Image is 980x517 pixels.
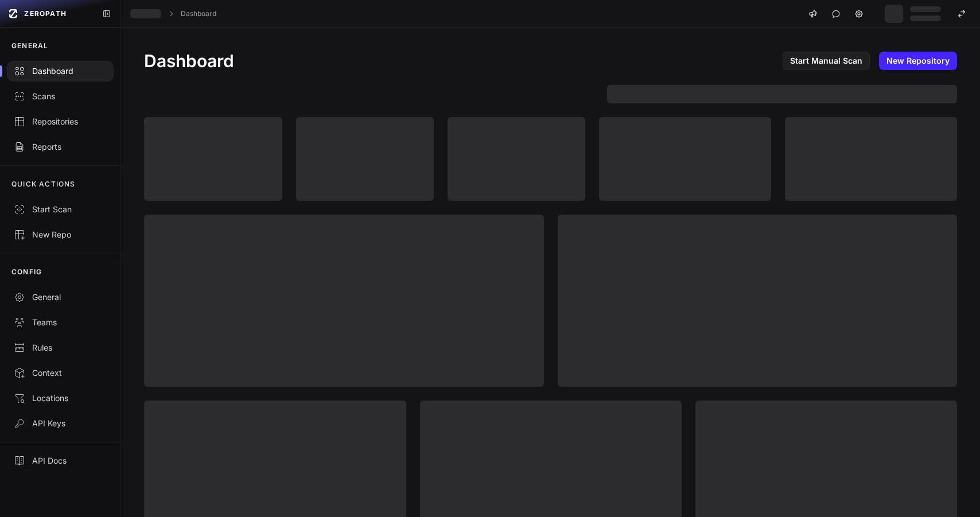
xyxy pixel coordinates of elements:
h1: Dashboard [144,50,234,71]
p: GENERAL [11,41,48,50]
nav: breadcrumb [130,9,216,18]
div: New Repo [14,229,107,240]
a: ZEROPATH [5,5,93,23]
div: Rules [14,342,107,353]
span: ZEROPATH [24,9,67,18]
div: Locations [14,392,107,404]
svg: chevron right, [167,10,175,18]
p: QUICK ACTIONS [11,180,76,189]
div: API Keys [14,418,107,429]
div: Reports [14,141,107,153]
a: Dashboard [181,9,216,18]
div: API Docs [14,455,107,467]
div: Dashboard [14,65,107,77]
p: CONFIG [11,267,42,277]
div: Teams [14,317,107,328]
div: Start Scan [14,204,107,215]
div: Scans [14,91,107,102]
div: Repositories [14,116,107,127]
div: General [14,291,107,303]
a: Start Manual Scan [783,52,870,70]
div: Context [14,367,107,379]
a: New Repository [879,52,957,70]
